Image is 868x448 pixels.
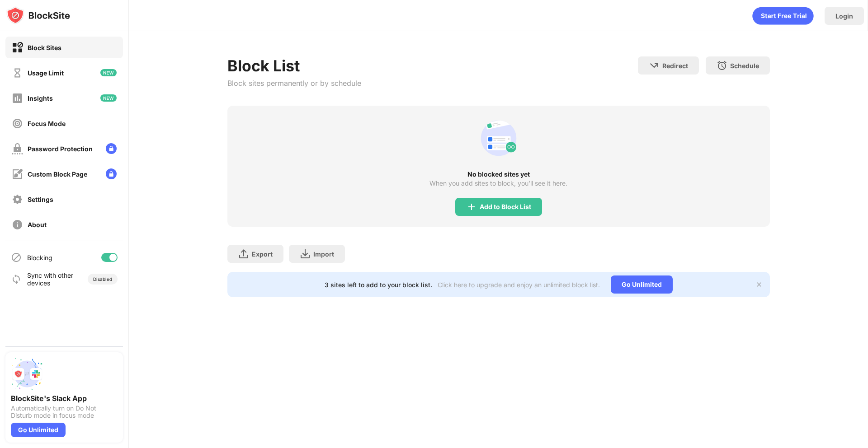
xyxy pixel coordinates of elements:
[11,252,22,263] img: blocking-icon.svg
[28,170,87,178] div: Custom Block Page
[227,79,361,88] div: Block sites permanently or by schedule
[106,143,117,154] img: lock-menu.svg
[28,196,53,203] div: Settings
[12,219,23,230] img: about-off.svg
[480,203,531,210] div: Add to Block List
[227,56,361,75] div: Block List
[11,358,43,390] img: push-slack.svg
[477,117,520,160] div: animation
[106,168,117,179] img: lock-menu.svg
[313,250,334,258] div: Import
[227,171,770,178] div: No blocked sites yet
[11,405,118,419] div: Automatically turn on Do Not Disturb mode in focus mode
[835,12,853,20] div: Login
[752,7,814,25] div: animation
[12,93,23,104] img: insights-off.svg
[93,276,112,282] div: Disabled
[11,423,66,437] div: Go Unlimited
[12,168,23,180] img: customize-block-page-off.svg
[611,275,673,294] div: Go Unlimited
[755,281,763,288] img: x-button.svg
[662,62,688,70] div: Redirect
[27,254,52,261] div: Blocking
[730,62,759,70] div: Schedule
[325,281,432,289] div: 3 sites left to add to your block list.
[28,120,66,127] div: Focus Mode
[28,145,93,153] div: Password Protection
[252,250,273,258] div: Export
[11,394,118,403] div: BlockSite's Slack App
[28,69,64,77] div: Usage Limit
[27,271,74,287] div: Sync with other devices
[11,274,22,285] img: sync-icon.svg
[429,180,567,187] div: When you add sites to block, you’ll see it here.
[438,281,600,289] div: Click here to upgrade and enjoy an unlimited block list.
[12,42,23,53] img: block-on.svg
[28,94,53,102] div: Insights
[12,67,23,79] img: time-usage-off.svg
[12,118,23,129] img: focus-off.svg
[100,94,117,102] img: new-icon.svg
[12,143,23,154] img: password-protection-off.svg
[100,69,117,76] img: new-icon.svg
[12,194,23,205] img: settings-off.svg
[28,221,47,229] div: About
[6,6,70,24] img: logo-blocksite.svg
[28,44,61,51] div: Block Sites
